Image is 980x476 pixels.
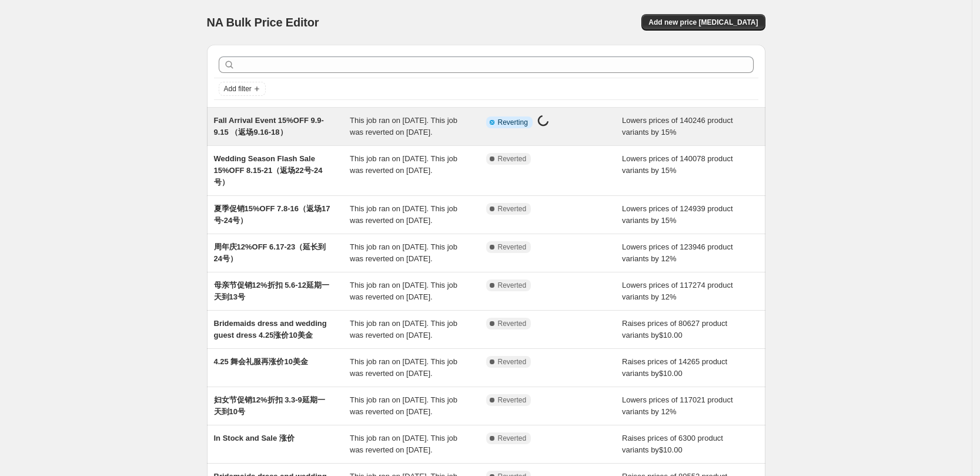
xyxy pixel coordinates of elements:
span: Lowers prices of 117021 product variants by 12% [622,395,733,416]
span: Lowers prices of 140246 product variants by 15% [622,116,733,137]
button: Add new price [MEDICAL_DATA] [641,14,765,31]
span: Reverted [498,281,527,290]
button: Add filter [219,82,266,96]
span: Raises prices of 14265 product variants by [622,357,727,378]
span: 周年庆12%OFF 6.17-23（延长到24号） [214,242,326,263]
span: Reverted [498,319,527,328]
span: Lowers prices of 117274 product variants by 12% [622,281,733,301]
span: This job ran on [DATE]. This job was reverted on [DATE]. [350,204,457,225]
span: Add filter [224,84,252,94]
span: Reverted [498,395,527,405]
span: NA Bulk Price Editor [207,16,319,29]
span: This job ran on [DATE]. This job was reverted on [DATE]. [350,395,457,416]
span: This job ran on [DATE]. This job was reverted on [DATE]. [350,357,457,378]
span: 母亲节促销12%折扣 5.6-12延期一天到13号 [214,281,330,301]
span: $10.00 [659,331,683,339]
span: 妇女节促销12%折扣 3.3-9延期一天到10号 [214,395,325,416]
span: Reverted [498,204,527,214]
span: Lowers prices of 124939 product variants by 15% [622,204,733,225]
span: Bridemaids dress and wedding guest dress 4.25涨价10美金 [214,319,327,339]
span: Reverted [498,357,527,367]
span: This job ran on [DATE]. This job was reverted on [DATE]. [350,319,457,339]
span: Raises prices of 6300 product variants by [622,434,723,454]
span: Reverted [498,154,527,164]
span: This job ran on [DATE]. This job was reverted on [DATE]. [350,281,457,301]
span: 夏季促销15%OFF 7.8-16（返场17号-24号） [214,204,330,225]
span: This job ran on [DATE]. This job was reverted on [DATE]. [350,116,457,137]
span: 4.25 舞会礼服再涨价10美金 [214,357,308,366]
span: Wedding Season Flash Sale 15%OFF 8.15-21（返场22号-24号） [214,154,323,187]
span: Reverted [498,242,527,252]
span: Reverted [498,434,527,443]
span: This job ran on [DATE]. This job was reverted on [DATE]. [350,154,457,175]
span: This job ran on [DATE]. This job was reverted on [DATE]. [350,434,457,454]
span: Reverting [498,118,528,127]
span: Fall Arrival Event 15%OFF 9.9-9.15 （返场9.16-18） [214,116,324,137]
span: Lowers prices of 140078 product variants by 15% [622,154,733,175]
span: This job ran on [DATE]. This job was reverted on [DATE]. [350,242,457,263]
span: Lowers prices of 123946 product variants by 12% [622,242,733,263]
span: Raises prices of 80627 product variants by [622,319,727,339]
span: $10.00 [659,369,683,378]
span: In Stock and Sale 涨价 [214,434,295,442]
span: $10.00 [659,445,683,454]
span: Add new price [MEDICAL_DATA] [648,18,758,27]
